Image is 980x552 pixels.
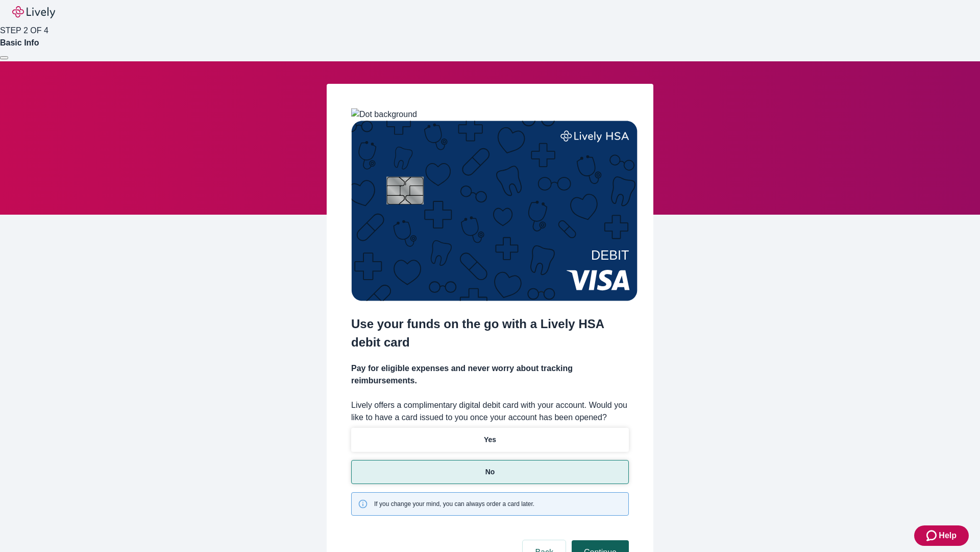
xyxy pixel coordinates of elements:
svg: Zendesk support icon [926,530,939,542]
img: Lively [12,6,55,18]
img: Dot background [351,108,417,121]
p: Yes [484,434,496,445]
h4: Pay for eligible expenses and never worry about tracking reimbursements. [351,362,629,387]
p: No [485,467,495,477]
h2: Use your funds on the go with a Lively HSA debit card [351,315,629,352]
span: Help [939,530,957,542]
label: Lively offers a complimentary digital debit card with your account. Would you like to have a card... [351,399,629,424]
button: Yes [351,428,629,452]
button: No [351,460,629,484]
button: Zendesk support iconHelp [914,525,969,546]
span: If you change your mind, you can always order a card later. [374,499,534,509]
img: Debit card [351,121,638,301]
